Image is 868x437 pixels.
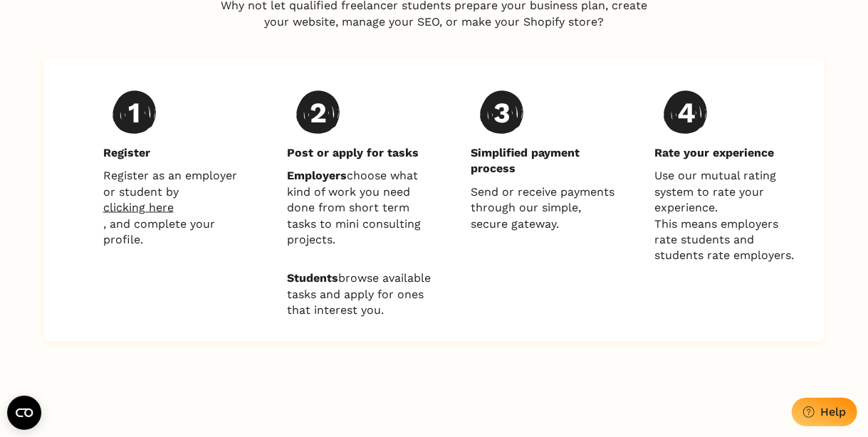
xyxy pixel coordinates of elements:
[310,96,326,130] h2: 2
[654,168,802,216] p: Use our mutual rating system to rate your experience.
[654,83,717,144] img: svg%3e
[471,184,618,232] p: Send or receive payments through our simple, secure gateway.
[792,398,857,426] button: Help
[287,145,419,161] p: Post or apply for tasks
[287,169,347,182] b: Employers
[103,168,251,248] p: Register as an employer or student by , and complete your profile.
[287,83,350,144] img: svg%3e
[7,396,41,430] button: Open CMP widget
[654,145,774,161] p: Rate your experience
[494,96,511,130] h2: 3
[103,200,251,216] a: clicking here
[103,145,150,161] p: Register
[129,96,140,130] h2: 1
[820,405,846,418] div: Help
[287,168,434,248] p: choose what kind of work you need done from short term tasks to mini consulting projects.
[287,271,338,285] b: Students
[471,145,618,177] p: Simplified payment process
[677,96,695,130] h2: 4
[103,83,166,144] img: svg%3e
[287,270,434,318] p: browse available tasks and apply for ones that interest you.
[471,83,533,144] img: svg%3e
[654,216,802,264] p: This means employers rate students and students rate employers.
